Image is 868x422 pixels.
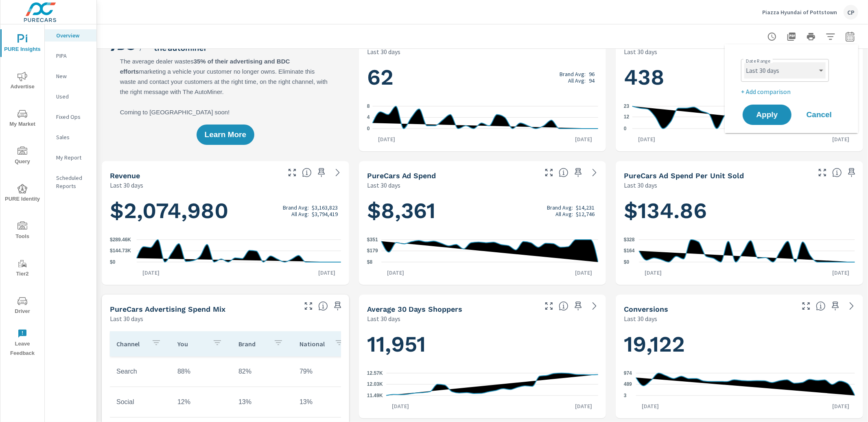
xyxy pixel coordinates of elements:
a: See more details in report [588,166,601,179]
text: $351 [367,237,378,243]
button: "Export Report to PDF" [783,28,800,45]
p: All Avg: [555,211,573,217]
div: CP [844,5,858,20]
h1: 11,951 [367,330,598,358]
p: Sales [56,133,90,141]
p: [DATE] [313,269,341,277]
p: $12,746 [576,211,595,217]
p: [DATE] [372,135,401,143]
div: Used [45,90,96,103]
p: PIPA [56,52,90,60]
span: This table looks at how you compare to the amount of budget you spend per channel as opposed to y... [318,301,328,311]
span: Learn More [205,131,246,138]
text: $164 [624,248,635,254]
p: All Avg: [291,211,309,217]
text: $289.46K [110,237,131,243]
p: Last 30 days [367,47,400,57]
h5: PureCars Ad Spend [367,171,436,180]
span: Leave Feedback [3,329,42,358]
h5: Revenue [110,171,140,180]
span: Save this to your personalized report [845,166,858,179]
p: + Add comparison [741,87,845,96]
button: Apply Filters [822,28,839,45]
text: 12 [624,114,630,120]
p: You [177,340,206,348]
p: [DATE] [569,135,598,143]
span: A rolling 30 day total of daily Shoppers on the dealership website, averaged over the selected da... [559,301,568,311]
h5: PureCars Ad Spend Per Unit Sold [624,171,744,180]
span: Save this to your personalized report [829,300,842,313]
text: 12.03K [367,382,383,387]
p: [DATE] [826,402,855,410]
p: Last 30 days [367,180,400,190]
p: Brand Avg: [547,204,573,211]
text: 12.57K [367,370,383,376]
span: Total sales revenue over the selected date range. [Source: This data is sourced from the dealer’s... [302,168,312,177]
button: Make Fullscreen [800,300,813,313]
span: Apply [751,111,783,118]
button: Make Fullscreen [302,300,315,313]
text: 0 [624,126,627,131]
a: See more details in report [331,166,344,179]
button: Select Date Range [842,28,858,45]
text: $0 [110,259,116,265]
span: Cancel [803,111,835,118]
p: My Report [56,153,90,162]
p: [DATE] [639,269,668,277]
button: Make Fullscreen [542,166,555,179]
span: Total cost of media for all PureCars channels for the selected dealership group over the selected... [559,168,568,177]
td: Search [110,361,171,382]
p: Brand [238,340,267,348]
p: New [56,72,90,80]
button: Learn More [197,125,254,145]
span: Average cost of advertising per each vehicle sold at the dealer over the selected date range. The... [832,168,842,177]
p: [DATE] [137,269,165,277]
h1: $8,361 [367,197,598,225]
div: Scheduled Reports [45,172,96,192]
span: The number of dealer-specified goals completed by a visitor. [Source: This data is provided by th... [816,301,826,311]
p: Last 30 days [624,314,657,324]
span: Save this to your personalized report [572,300,585,313]
h5: PureCars Advertising Spend Mix [110,305,225,313]
span: Tools [3,221,42,241]
p: [DATE] [636,402,665,410]
p: [DATE] [381,269,410,277]
p: Piazza Hyundai of Pottstown [762,9,837,16]
text: 23 [624,103,630,109]
p: Used [56,92,90,101]
span: Driver [3,296,42,316]
p: All Avg: [568,77,586,84]
a: See more details in report [588,300,601,313]
span: PURE Insights [3,34,42,54]
p: Last 30 days [624,47,657,57]
p: [DATE] [569,402,598,410]
text: $8 [367,259,373,265]
p: Brand Avg: [283,204,309,211]
span: Save this to your personalized report [315,166,328,179]
text: 11.49K [367,393,383,398]
text: 974 [624,370,632,376]
td: 82% [232,361,293,382]
td: 88% [171,361,232,382]
h1: 19,122 [624,330,855,358]
h1: $2,074,980 [110,197,341,225]
p: Last 30 days [110,314,143,324]
span: Save this to your personalized report [331,300,344,313]
p: $3,163,823 [312,204,338,211]
td: 13% [232,392,293,412]
td: 79% [293,361,354,382]
div: My Report [45,151,96,164]
button: Make Fullscreen [816,166,829,179]
span: Query [3,146,42,166]
h1: 62 [367,63,598,91]
p: Last 30 days [367,314,400,324]
div: PIPA [45,50,96,62]
button: Make Fullscreen [542,300,555,313]
p: Fixed Ops [56,113,90,121]
text: 8 [367,103,370,109]
div: Fixed Ops [45,111,96,123]
span: My Market [3,109,42,129]
p: 94 [589,77,595,84]
p: [DATE] [569,269,598,277]
h5: Average 30 Days Shoppers [367,305,463,313]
